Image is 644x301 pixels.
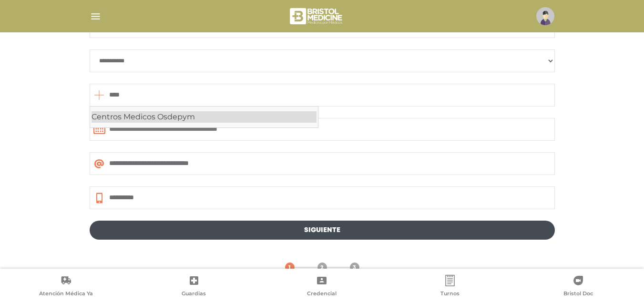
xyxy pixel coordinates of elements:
[258,275,386,299] a: Credencial
[563,290,593,299] span: Bristol Doc
[288,263,291,272] span: 1
[288,5,345,28] img: bristol-medicine-blanco.png
[536,7,554,25] img: profile-placeholder.svg
[130,275,258,299] a: Guardias
[353,263,356,272] span: 3
[90,221,555,240] a: Siguiente
[440,290,460,299] span: Turnos
[350,262,359,272] a: 3
[285,262,295,272] a: 1
[39,290,93,299] span: Atención Médica Ya
[92,111,317,123] div: Centros Medicos Osdepym
[90,10,102,22] img: Cober_menu-lines-white.svg
[307,290,337,299] span: Credencial
[317,262,327,272] a: 2
[386,275,514,299] a: Turnos
[182,290,206,299] span: Guardias
[320,263,324,272] span: 2
[2,275,130,299] a: Atención Médica Ya
[514,275,642,299] a: Bristol Doc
